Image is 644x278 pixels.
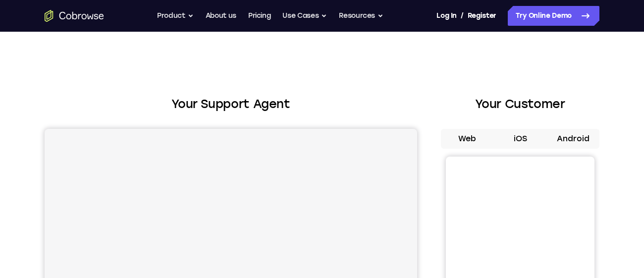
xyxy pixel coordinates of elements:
h2: Your Customer [441,95,599,113]
button: Product [157,6,194,26]
button: Android [546,129,599,149]
button: Use Cases [282,6,327,26]
span: / [461,10,464,22]
a: About us [206,6,236,26]
a: Pricing [248,6,271,26]
a: Register [468,6,496,26]
a: Go to the home page [45,10,104,22]
h2: Your Support Agent [45,95,417,113]
button: Resources [339,6,383,26]
button: iOS [494,129,547,149]
a: Log In [436,6,456,26]
button: Web [441,129,494,149]
a: Try Online Demo [508,6,599,26]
